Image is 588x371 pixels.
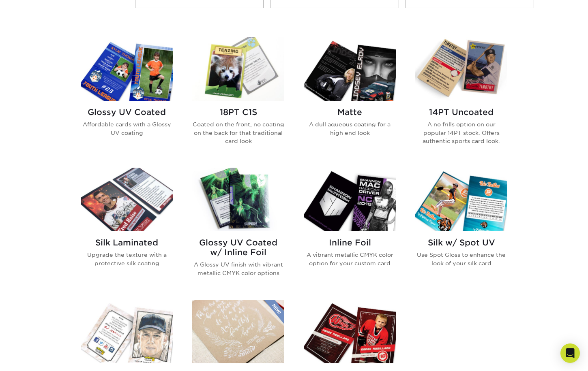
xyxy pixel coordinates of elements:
[192,260,284,277] p: A Glossy UV finish with vibrant metallic CMYK color options
[304,107,396,117] h2: Matte
[560,343,580,363] div: Open Intercom Messenger
[192,37,284,101] img: 18PT C1S Trading Cards
[415,168,507,290] a: Silk w/ Spot UV Trading Cards Silk w/ Spot UV Use Spot Gloss to enhance the look of your silk card
[415,238,507,247] h2: Silk w/ Spot UV
[264,300,284,324] img: New Product
[304,168,396,231] img: Inline Foil Trading Cards
[415,120,507,145] p: A no frills option on our popular 14PT stock. Offers authentic sports card look.
[415,251,507,267] p: Use Spot Gloss to enhance the look of your silk card
[304,238,396,247] h2: Inline Foil
[192,168,284,290] a: Glossy UV Coated w/ Inline Foil Trading Cards Glossy UV Coated w/ Inline Foil A Glossy UV finish ...
[304,37,396,158] a: Matte Trading Cards Matte A dull aqueous coating for a high end look
[192,238,284,257] h2: Glossy UV Coated w/ Inline Foil
[192,120,284,145] p: Coated on the front, no coating on the back for that traditional card look
[415,37,507,158] a: 14PT Uncoated Trading Cards 14PT Uncoated A no frills option on our popular 14PT stock. Offers au...
[81,168,173,231] img: Silk Laminated Trading Cards
[304,120,396,137] p: A dull aqueous coating for a high end look
[415,37,507,101] img: 14PT Uncoated Trading Cards
[192,37,284,158] a: 18PT C1S Trading Cards 18PT C1S Coated on the front, no coating on the back for that traditional ...
[81,168,173,290] a: Silk Laminated Trading Cards Silk Laminated Upgrade the texture with a protective silk coating
[81,251,173,267] p: Upgrade the texture with a protective silk coating
[81,300,173,363] img: Uncoated Linen Trading Cards
[304,37,396,101] img: Matte Trading Cards
[81,120,173,137] p: Affordable cards with a Glossy UV coating
[81,238,173,247] h2: Silk Laminated
[304,251,396,267] p: A vibrant metallic CMYK color option for your custom card
[415,107,507,117] h2: 14PT Uncoated
[304,300,396,363] img: ModCard™ Trading Cards
[81,107,173,117] h2: Glossy UV Coated
[192,107,284,117] h2: 18PT C1S
[192,168,284,231] img: Glossy UV Coated w/ Inline Foil Trading Cards
[192,300,284,363] img: 18PT French Kraft Trading Cards
[304,168,396,290] a: Inline Foil Trading Cards Inline Foil A vibrant metallic CMYK color option for your custom card
[81,37,173,101] img: Glossy UV Coated Trading Cards
[415,168,507,231] img: Silk w/ Spot UV Trading Cards
[81,37,173,158] a: Glossy UV Coated Trading Cards Glossy UV Coated Affordable cards with a Glossy UV coating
